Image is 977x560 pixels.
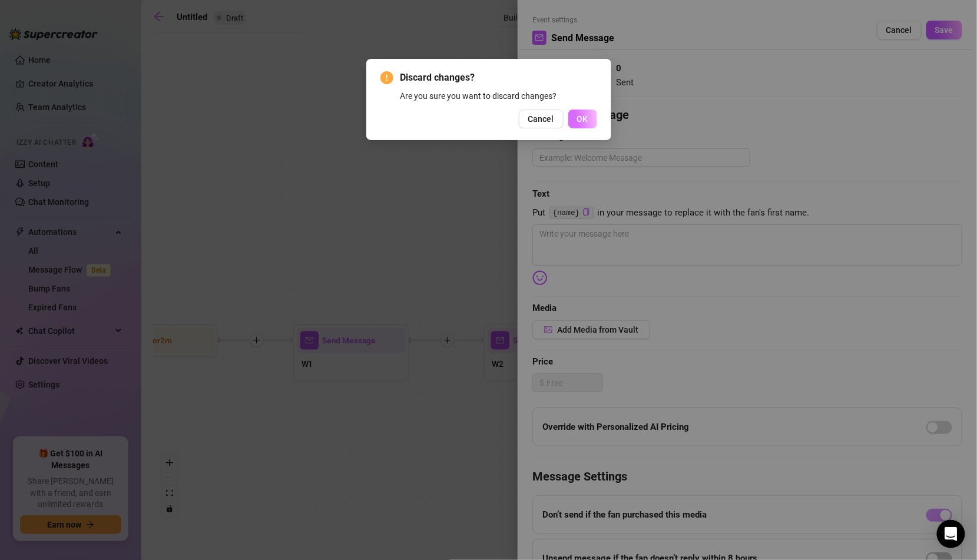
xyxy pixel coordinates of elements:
span: Cancel [528,114,554,124]
button: Cancel [519,110,564,128]
div: Are you sure you want to discard changes? [400,90,597,102]
span: Discard changes? [400,71,597,85]
span: OK [577,114,588,124]
button: OK [568,110,597,128]
span: exclamation-circle [380,71,393,84]
div: Open Intercom Messenger [937,520,965,548]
